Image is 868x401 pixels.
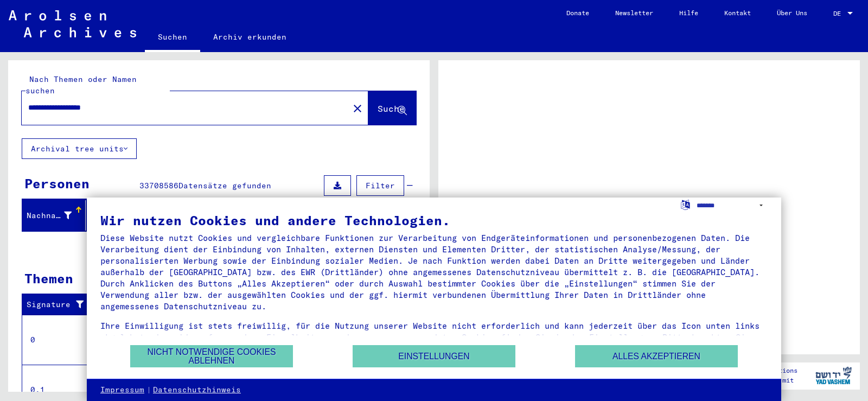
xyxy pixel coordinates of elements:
[697,198,768,213] select: Sprache auswählen
[139,181,178,190] span: 33708586
[9,10,136,37] img: Arolsen_neg.svg
[100,385,144,396] a: Impressum
[378,103,405,114] span: Suche
[130,345,293,367] button: Nicht notwendige Cookies ablehnen
[347,97,368,119] button: Clear
[178,181,271,190] span: Datensätze gefunden
[833,10,845,17] span: DE
[100,320,768,354] div: Ihre Einwilligung ist stets freiwillig, für die Nutzung unserer Website nicht erforderlich und ka...
[813,362,854,389] img: yv_logo.png
[27,210,72,221] div: Nachname
[575,345,738,367] button: Alles akzeptieren
[368,91,416,125] button: Suche
[27,299,88,310] div: Signature
[351,102,364,115] mat-icon: close
[100,232,768,312] div: Diese Website nutzt Cookies und vergleichbare Funktionen zur Verarbeitung von Endgeräteinformatio...
[22,315,97,365] td: 0
[27,207,85,224] div: Nachname
[100,214,768,227] div: Wir nutzen Cookies und andere Technologien.
[24,269,73,288] div: Themen
[27,296,99,314] div: Signature
[145,24,200,52] a: Suchen
[200,24,299,50] a: Archiv erkunden
[22,200,86,231] mat-header-cell: Nachname
[153,385,241,396] a: Datenschutzhinweis
[680,199,691,209] label: Sprache auswählen
[366,181,395,190] span: Filter
[356,175,404,196] button: Filter
[86,200,149,231] mat-header-cell: Vorname
[24,174,90,193] div: Personen
[25,74,137,96] mat-label: Nach Themen oder Namen suchen
[22,138,137,159] button: Archival tree units
[353,345,515,367] button: Einstellungen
